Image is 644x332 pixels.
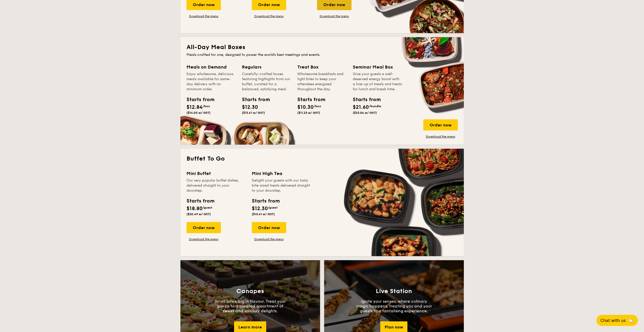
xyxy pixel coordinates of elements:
div: Wholesome breakfasts and light bites to keep your attendees energised throughout the day. [297,72,347,92]
div: Starts from [242,96,265,103]
span: ($13.41 w/ GST) [242,111,265,115]
div: Meals on Demand [186,63,236,71]
div: Starts from [252,197,279,205]
a: Download the menu [186,237,221,241]
span: Chat with us [600,318,626,323]
div: Starts from [297,96,320,103]
div: Order now [423,119,458,130]
span: ($13.41 w/ GST) [252,212,275,216]
div: Delight your guests with our tasty bite-sized treats delivered straight to your doorstep. [252,178,311,193]
h3: Live Station [376,288,412,295]
div: Mini High Tea [252,170,311,177]
span: $12.30 [242,104,258,110]
div: Seminar Meal Box [353,63,402,71]
div: Give your guests a well-deserved energy boost with a line-up of meals and treats for lunch and br... [353,72,402,92]
span: /bundle [369,104,381,108]
p: Small bites, big in flavour. Treat your guests to a curated assortment of sweet and savoury delig... [212,299,288,313]
div: Enjoy wholesome, delicious meals available for same-day delivery with no minimum order. [186,72,236,92]
span: $10.30 [297,104,314,110]
a: Download the menu [423,135,458,139]
a: Download the menu [252,14,286,18]
button: Chat with us🦙 [596,315,638,326]
a: Download the menu [252,237,286,241]
div: Mini Buffet [186,170,246,177]
h2: All-Day Meal Boxes [186,43,458,51]
div: Our very popular buffet dishes, delivered straight to your doorstep. [186,178,246,193]
span: /guest [203,206,212,209]
div: Starts from [353,96,376,103]
p: Ignite your senses, where culinary magic happens, treating you and your guests to a tantalising e... [356,299,432,313]
span: 🦙 [628,318,634,323]
div: Order now [252,222,286,233]
div: Order now [186,222,221,233]
h2: Buffet To Go [186,155,458,163]
span: ($23.54 w/ GST) [353,111,377,115]
div: Regulars [242,63,291,71]
span: /guest [268,206,278,209]
div: Meals crafted for one, designed to power the world's best meetings and events. [186,52,458,57]
div: Treat Box [297,63,347,71]
div: Carefully-crafted boxes featuring highlights from our buffet, curated for a balanced, satisfying ... [242,72,291,92]
span: /box [203,104,210,108]
span: ($20.49 w/ GST) [186,212,211,216]
div: Starts from [186,197,214,205]
span: ($11.23 w/ GST) [297,111,320,115]
h3: Canapes [236,288,264,295]
span: /box [314,104,321,108]
a: Download the menu [186,14,221,18]
div: Starts from [186,96,209,103]
span: $12.30 [252,206,268,212]
span: $12.84 [186,104,203,110]
a: Download the menu [317,14,351,18]
span: $21.60 [353,104,369,110]
span: ($14.00 w/ GST) [186,111,211,115]
span: $18.80 [186,206,203,212]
